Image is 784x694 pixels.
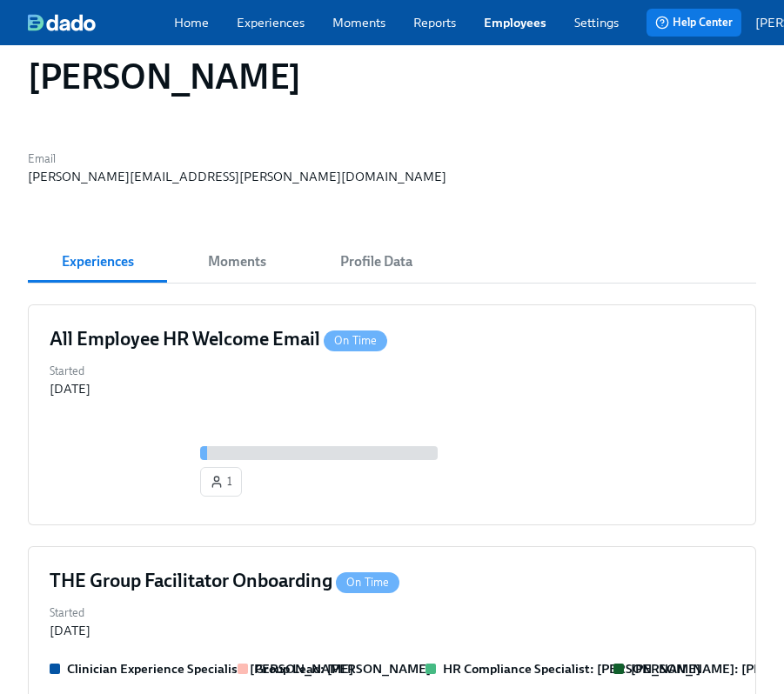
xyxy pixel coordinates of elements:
button: 1 [200,467,242,497]
strong: Group Lead: [PERSON_NAME] [255,661,431,677]
span: Help Center [655,14,733,31]
span: Experiences [38,250,157,274]
h4: THE Group Facilitator Onboarding [50,568,399,594]
a: Employees [484,14,546,31]
label: Started [50,363,90,380]
label: Started [50,604,90,622]
strong: HR Compliance Specialist: [PERSON_NAME] [443,661,700,677]
a: Moments [332,14,385,31]
div: [PERSON_NAME][EMAIL_ADDRESS][PERSON_NAME][DOMAIN_NAME] [28,168,446,185]
h4: All Employee HR Welcome Email [50,326,387,352]
div: [DATE] [50,380,90,397]
strong: Clinician Experience Specialist: [PERSON_NAME] [67,661,353,677]
img: dado [28,14,96,31]
span: Moments [178,250,296,274]
span: Profile Data [317,250,435,274]
span: 1 [210,473,232,490]
a: Experiences [237,14,305,31]
button: Help Center [647,9,741,37]
a: dado [28,14,174,31]
h1: [PERSON_NAME] [28,56,301,97]
span: On Time [324,334,387,347]
label: Email [28,150,446,168]
a: Settings [574,14,619,31]
a: Reports [413,14,456,31]
a: Home [174,14,209,31]
span: On Time [336,576,399,589]
div: [DATE] [50,622,90,639]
